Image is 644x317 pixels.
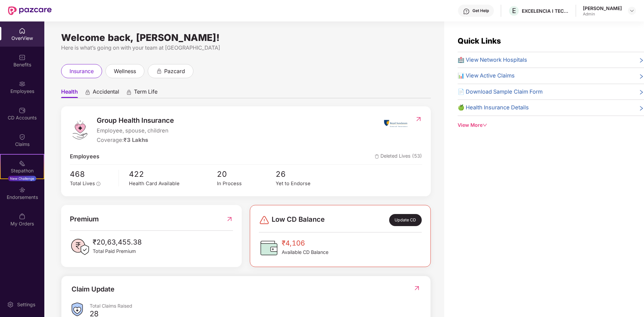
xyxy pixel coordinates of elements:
[259,238,279,258] img: CDBalanceIcon
[156,68,162,74] div: animation
[164,67,185,75] span: pazcard
[629,8,635,13] img: svg+xml;base64,PHN2ZyBpZD0iRHJvcGRvd24tMzJ4MzIiIHhtbG5zPSJodHRwOi8vd3d3LnczLm9yZy8yMDAwL3N2ZyIgd2...
[90,303,420,309] div: Total Claims Raised
[226,214,233,224] img: RedirectIcon
[217,180,276,188] div: In Process
[415,116,422,122] img: RedirectIcon
[124,137,148,143] span: ₹3 Lakhs
[458,103,529,112] span: 🍏 Health Insurance Details
[276,168,334,180] span: 26
[259,215,270,225] img: svg+xml;base64,PHN2ZyBpZD0iRGFuZ2VyLTMyeDMyIiB4bWxucz0iaHR0cDovL3d3dy53My5vcmcvMjAwMC9zdmciIHdpZH...
[15,301,37,308] div: Settings
[96,182,100,186] span: info-circle
[70,180,95,187] span: Total Lives
[276,180,334,188] div: Yet to Endorse
[97,136,174,145] div: Coverage:
[97,115,174,126] span: Group Health Insurance
[61,44,431,52] div: Here is what’s going on with your team at [GEOGRAPHIC_DATA]
[61,88,78,98] span: Health
[383,115,408,132] img: insurerIcon
[389,214,422,226] div: Update CD
[463,8,470,15] img: svg+xml;base64,PHN2ZyBpZD0iSGVscC0zMngzMiIgeG1sbnM9Imh0dHA6Ly93d3cudzMub3JnLzIwMDAvc3ZnIiB3aWR0aD...
[85,89,91,95] div: animation
[482,123,487,127] span: down
[272,214,325,226] span: Low CD Balance
[522,8,569,14] div: EXCELENCIA I TECH CONSULTING PRIVATE LIMITED
[458,88,543,96] span: 📄 Download Sample Claim Form
[282,238,328,249] span: ₹4,106
[93,88,119,98] span: Accidental
[512,7,516,15] span: E
[458,121,644,129] div: View More
[93,248,142,255] span: Total Paid Premium
[70,237,90,257] img: PaidPremiumIcon
[639,105,644,112] span: right
[70,152,99,161] span: Employees
[19,28,26,34] img: svg+xml;base64,PHN2ZyBpZD0iSG9tZSIgeG1sbnM9Imh0dHA6Ly93d3cudzMub3JnLzIwMDAvc3ZnIiB3aWR0aD0iMjAiIG...
[72,303,83,316] img: ClaimsSummaryIcon
[72,284,114,295] div: Claim Update
[19,213,26,220] img: svg+xml;base64,PHN2ZyBpZD0iTXlfT3JkZXJzIiBkYXRhLW5hbWU9Ik15IE9yZGVycyIgeG1sbnM9Imh0dHA6Ly93d3cudz...
[639,57,644,64] span: right
[126,89,132,95] div: animation
[129,168,217,180] span: 422
[70,214,99,224] span: Premium
[19,160,26,167] img: svg+xml;base64,PHN2ZyB4bWxucz0iaHR0cDovL3d3dy53My5vcmcvMjAwMC9zdmciIHdpZHRoPSIyMSIgaGVpZ2h0PSIyMC...
[458,56,527,64] span: 🏥 View Network Hospitals
[458,36,501,45] span: Quick Links
[19,187,26,193] img: svg+xml;base64,PHN2ZyBpZD0iRW5kb3JzZW1lbnRzIiB4bWxucz0iaHR0cDovL3d3dy53My5vcmcvMjAwMC9zdmciIHdpZH...
[639,73,644,80] span: right
[639,89,644,96] span: right
[583,5,622,11] div: [PERSON_NAME]
[1,167,44,174] div: Stepathon
[97,126,174,135] span: Employee, spouse, children
[70,67,94,75] span: insurance
[114,67,136,75] span: wellness
[217,168,276,180] span: 20
[19,81,26,87] img: svg+xml;base64,PHN2ZyBpZD0iRW1wbG95ZWVzIiB4bWxucz0iaHR0cDovL3d3dy53My5vcmcvMjAwMC9zdmciIHdpZHRoPS...
[282,249,328,256] span: Available CD Balance
[413,285,420,292] img: RedirectIcon
[19,54,26,61] img: svg+xml;base64,PHN2ZyBpZD0iQmVuZWZpdHMiIHhtbG5zPSJodHRwOi8vd3d3LnczLm9yZy8yMDAwL3N2ZyIgd2lkdGg9Ij...
[19,107,26,114] img: svg+xml;base64,PHN2ZyBpZD0iQ0RfQWNjb3VudHMiIGRhdGEtbmFtZT0iQ0QgQWNjb3VudHMiIHhtbG5zPSJodHRwOi8vd3...
[134,88,157,98] span: Term Life
[61,35,431,40] div: Welcome back, [PERSON_NAME]!
[583,11,622,17] div: Admin
[7,301,14,308] img: svg+xml;base64,PHN2ZyBpZD0iU2V0dGluZy0yMHgyMCIgeG1sbnM9Imh0dHA6Ly93d3cudzMub3JnLzIwMDAvc3ZnIiB3aW...
[472,8,489,13] div: Get Help
[70,120,90,140] img: logo
[8,176,36,181] div: New Challenge
[129,180,217,188] div: Health Card Available
[8,6,52,15] img: New Pazcare Logo
[375,154,379,159] img: deleteIcon
[458,71,515,80] span: 📊 View Active Claims
[70,168,114,180] span: 468
[93,237,142,248] span: ₹20,63,455.38
[375,152,422,161] span: Deleted Lives (53)
[19,134,26,140] img: svg+xml;base64,PHN2ZyBpZD0iQ2xhaW0iIHhtbG5zPSJodHRwOi8vd3d3LnczLm9yZy8yMDAwL3N2ZyIgd2lkdGg9IjIwIi...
